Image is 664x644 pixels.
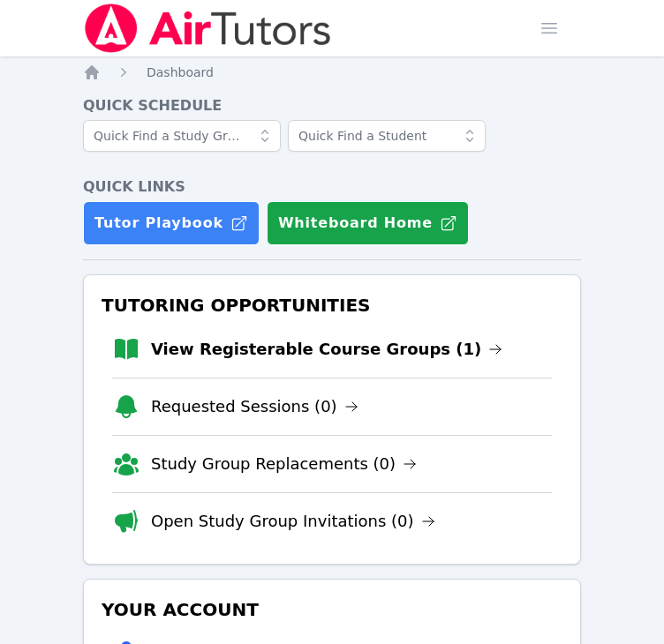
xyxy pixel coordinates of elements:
[83,201,260,245] a: Tutor Playbook
[151,337,502,362] a: View Registerable Course Groups (1)
[83,120,281,152] input: Quick Find a Study Group
[83,64,581,81] nav: Breadcrumb
[151,394,358,419] a: Requested Sessions (0)
[267,201,469,245] button: Whiteboard Home
[151,452,417,476] a: Study Group Replacements (0)
[151,509,435,534] a: Open Study Group Invitations (0)
[147,64,214,81] a: Dashboard
[83,95,581,116] h4: Quick Schedule
[98,594,566,625] h3: Your Account
[98,289,566,321] h3: Tutoring Opportunities
[83,176,581,198] h4: Quick Links
[83,4,333,53] img: Air Tutors
[288,120,486,152] input: Quick Find a Student
[147,65,214,79] span: Dashboard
